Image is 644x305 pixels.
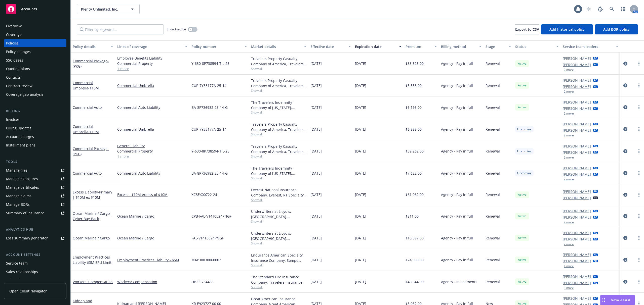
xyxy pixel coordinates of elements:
span: [DATE] [310,171,322,176]
span: CUP-7Y33177A-25-14 [191,127,226,132]
span: Agency - Pay in full [441,171,473,176]
a: 1 more [117,66,187,71]
a: Loss summary generator [4,234,66,242]
span: Show all [251,285,306,289]
span: Show all [251,241,306,245]
button: 2 more [564,156,574,159]
span: [DATE] [355,148,366,154]
span: $46,644.00 [406,279,424,284]
div: Manage BORs [6,200,30,209]
span: Renewal [486,105,500,110]
span: Active [517,236,527,240]
span: FAL-V14T0E24PNGF [191,235,224,241]
div: Coverage gap analysis [6,90,44,98]
span: Show all [251,198,306,202]
div: Everest National Insurance Company, Everest, RT Specialty Insurance Services, LLC (RSG Specialty,... [251,187,306,198]
span: [DATE] [310,235,322,241]
span: Agency - Pay in full [441,257,473,263]
a: 1 more [117,154,187,159]
span: Agency - Pay in full [441,214,473,219]
span: $6,195.00 [406,105,422,110]
span: Renewal [486,148,500,154]
div: Policy details [73,44,108,49]
span: - (PKG) [73,59,109,69]
div: Billing updates [6,124,31,132]
div: Service team [6,259,28,267]
span: Accounts [21,7,37,11]
a: Account charges [4,133,66,141]
a: Commercial Auto Liability [117,171,187,176]
span: Renewal [486,235,500,241]
span: [DATE] [310,214,322,219]
a: more [636,148,642,154]
span: XC8EX00722-241 [191,192,219,197]
div: Invoices [6,116,20,124]
div: Status [515,44,553,49]
div: Sales relationships [6,268,38,276]
div: Effective date [310,44,345,49]
span: [DATE] [310,192,322,197]
a: Commercial Property [117,61,187,66]
a: more [636,82,642,88]
button: 2 more [564,243,574,246]
div: Travelers Property Casualty Company of America, Travelers Insurance [251,122,306,132]
a: [PERSON_NAME] [563,208,591,214]
div: The Standard Fire Insurance Company, Travelers Insurance [251,274,306,285]
span: Y-630-8P738594-TIL-25 [191,61,229,66]
a: Manage BORs [4,200,66,209]
span: Active [517,105,527,110]
div: Manage exposures [6,175,38,183]
a: Workers' Compensation [73,279,113,284]
a: more [636,61,642,67]
div: Policies [6,39,19,47]
button: Billing method [439,40,484,53]
button: Nova Assist [600,295,635,305]
div: Account charges [6,133,34,141]
div: Installment plans [6,141,35,149]
span: Show all [251,154,306,159]
a: SSC Cases [4,56,66,64]
span: Agency - Pay in full [441,83,473,88]
span: - $10M [88,129,99,134]
a: circleInformation [622,257,628,263]
button: Service team leaders [561,40,620,53]
span: Show all [251,132,306,136]
span: [DATE] [355,214,366,219]
a: more [636,170,642,176]
span: Agency - Pay in full [441,192,473,197]
a: [PERSON_NAME] [563,56,591,61]
span: Show all [251,67,306,71]
a: Report a Bug [595,4,605,14]
span: UB-9S734483 [191,279,214,284]
a: Manage files [4,166,66,174]
a: Excess Liability [73,190,112,200]
button: Market details [249,40,308,53]
a: Ocean Marine / Cargo [73,236,110,240]
div: Premium [406,44,432,49]
span: Active [517,61,527,66]
span: $61,062.00 [406,192,424,197]
span: Active [517,258,527,262]
a: circleInformation [622,279,628,285]
span: Manage exposures [4,175,66,183]
a: [PERSON_NAME] [563,62,591,67]
button: 2 more [564,178,574,181]
a: circleInformation [622,235,628,241]
span: Export to CSV [515,27,539,32]
button: Policy details [71,40,115,53]
span: Show all [251,263,306,267]
div: Policy changes [6,48,31,56]
a: circleInformation [622,104,628,110]
span: Agency - Pay in full [441,235,473,241]
span: [DATE] [355,61,366,66]
button: Add historical policy [541,24,593,34]
a: [PERSON_NAME] [563,215,591,220]
span: Nova Assist [611,298,631,302]
a: [PERSON_NAME] [563,143,591,149]
a: Commercial Auto Liability [117,105,187,110]
a: [PERSON_NAME] [563,165,591,171]
div: Analytics hub [4,227,66,232]
a: Manage claims [4,192,66,200]
span: $5,558.00 [406,83,422,88]
span: $6,888.00 [406,127,422,132]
